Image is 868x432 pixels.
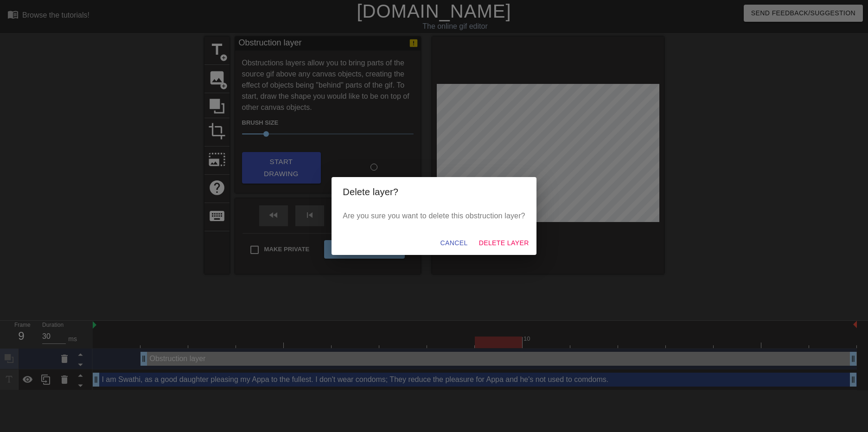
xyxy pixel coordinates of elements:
[475,235,533,252] button: Delete Layer
[440,237,467,249] span: Cancel
[436,235,471,252] button: Cancel
[343,184,525,199] h2: Delete layer?
[343,210,525,222] p: Are you sure you want to delete this obstruction layer?
[479,237,529,249] span: Delete Layer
